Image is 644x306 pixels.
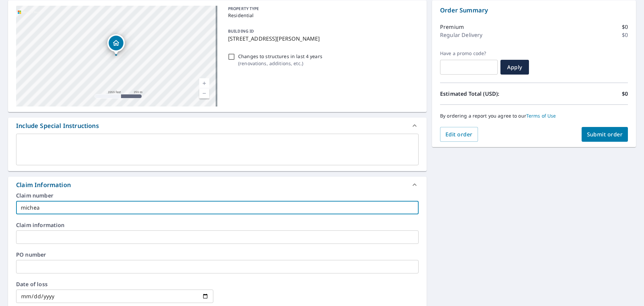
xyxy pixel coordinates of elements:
p: [STREET_ADDRESS][PERSON_NAME] [228,35,416,43]
p: BUILDING ID [228,28,254,34]
label: Date of loss [16,281,213,287]
button: Submit order [582,127,628,142]
p: By ordering a report you agree to our [440,113,628,119]
a: Terms of Use [526,113,556,119]
button: Apply [500,60,529,75]
p: Residential [228,12,416,19]
div: Claim Information [16,180,71,189]
label: PO number [16,252,419,257]
p: Regular Delivery [440,31,482,39]
label: Claim number [16,193,419,198]
a: Current Level 15, Zoom In [199,78,209,88]
label: Have a promo code? [440,50,498,56]
p: $0 [622,23,628,31]
span: Apply [506,63,524,71]
span: Edit order [445,131,473,138]
span: Submit order [587,131,623,138]
p: Order Summary [440,6,628,15]
p: ( renovations, additions, etc. ) [238,60,322,67]
p: Premium [440,23,464,31]
p: PROPERTY TYPE [228,6,416,12]
label: Claim information [16,222,419,228]
a: Current Level 15, Zoom Out [199,88,209,98]
p: $0 [622,31,628,39]
p: Estimated Total (USD): [440,90,534,98]
p: $0 [622,90,628,98]
div: Dropped pin, building 1, Residential property, 309 Cowan Rd SE Conyers, GA 30094 [107,34,125,55]
div: Claim Information [8,177,427,193]
button: Edit order [440,127,478,142]
div: Include Special Instructions [8,118,427,134]
p: Changes to structures in last 4 years [238,53,322,60]
div: Include Special Instructions [16,121,99,130]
